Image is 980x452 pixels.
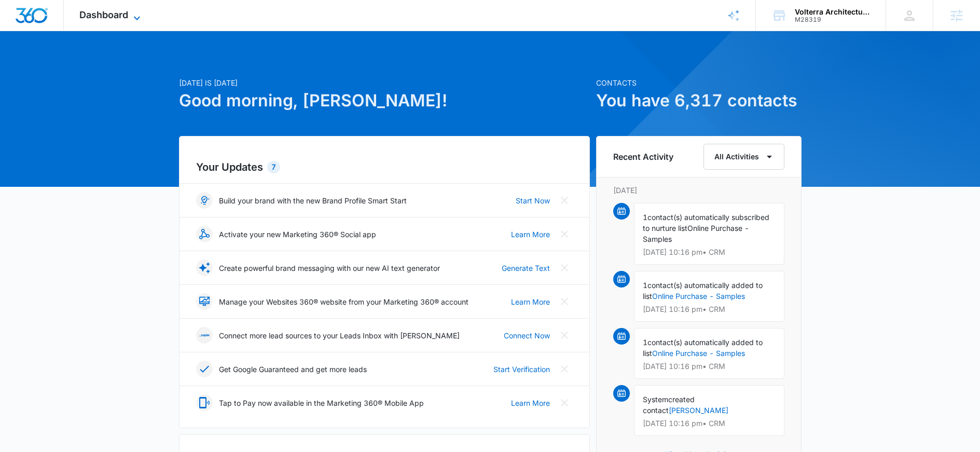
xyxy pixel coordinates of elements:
p: Tap to Pay now available in the Marketing 360® Mobile App [219,398,424,408]
span: 1 [643,338,647,347]
p: [DATE] 10:16 pm • CRM [643,363,776,370]
p: [DATE] 10:16 pm • CRM [643,420,776,427]
p: Build your brand with the new Brand Profile Smart Start [219,195,407,206]
h2: Your Updates [196,159,573,175]
span: 1 [643,281,647,290]
a: [PERSON_NAME] [669,406,728,415]
span: contact(s) automatically added to list [643,281,763,300]
p: Create powerful brand messaging with our new AI text generator [219,263,440,273]
button: Close [556,394,573,411]
button: Close [556,226,573,242]
button: Close [556,293,573,310]
a: Start Verification [493,364,550,375]
a: Learn More [511,296,550,307]
p: Connect more lead sources to your Leads Inbox with [PERSON_NAME] [219,330,460,341]
p: Activate your new Marketing 360® Social app [219,229,376,240]
h6: Recent Activity [613,150,673,163]
p: Contacts [596,77,802,88]
button: Close [556,327,573,344]
button: Close [556,361,573,377]
p: [DATE] is [DATE] [179,77,590,88]
div: account id [795,16,871,23]
p: Get Google Guaranteed and get more leads [219,364,367,375]
button: Close [556,192,573,209]
a: Learn More [511,229,550,240]
span: 1 [643,213,647,222]
h1: You have 6,317 contacts [596,88,802,113]
span: Dashboard [79,9,128,20]
div: account name [795,8,871,16]
span: contact(s) automatically subscribed to nurture list [643,213,769,232]
p: [DATE] 10:16 pm • CRM [643,249,776,256]
a: Online Purchase - Samples [652,349,745,358]
a: Start Now [516,195,550,206]
button: Close [556,259,573,276]
span: Online Purchase - Samples [643,224,749,243]
a: Connect Now [504,330,550,341]
span: System [643,395,668,404]
button: All Activities [703,144,784,170]
h1: Good morning, [PERSON_NAME]! [179,88,590,113]
p: [DATE] [613,185,784,196]
div: 7 [267,161,280,173]
span: contact(s) automatically added to list [643,338,763,358]
p: Manage your Websites 360® website from your Marketing 360® account [219,296,468,307]
a: Online Purchase - Samples [652,292,745,300]
p: [DATE] 10:16 pm • CRM [643,306,776,313]
a: Learn More [511,398,550,408]
a: Generate Text [502,263,550,273]
span: created contact [643,395,695,415]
